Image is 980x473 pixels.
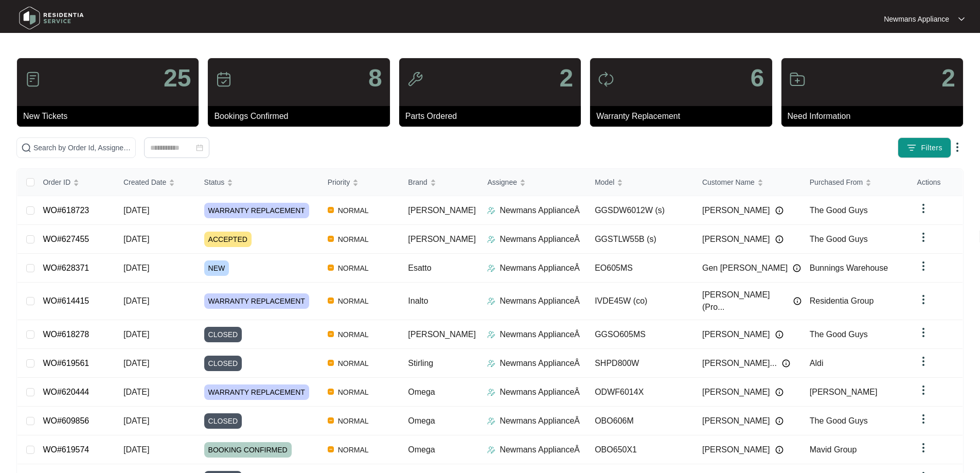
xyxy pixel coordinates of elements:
span: The Good Guys [810,235,868,243]
p: Need Information [788,110,963,122]
td: OBO650X1 [586,435,694,464]
span: [PERSON_NAME] (Pro... [702,289,788,313]
span: Created Date [123,177,166,188]
span: Gen [PERSON_NAME] [702,262,788,274]
img: dropdown arrow [958,16,965,22]
button: filter iconFilters [898,137,951,158]
p: Newmans ApplianceÂ [500,415,580,427]
span: [PERSON_NAME] [408,235,476,243]
th: Priority [319,169,400,196]
p: Newmans ApplianceÂ [500,204,580,217]
img: Assigner Icon [487,235,495,243]
p: 2 [941,66,955,91]
img: icon [25,71,41,87]
p: Newmans ApplianceÂ [500,328,580,341]
img: Assigner Icon [487,417,495,425]
span: CLOSED [204,413,242,429]
img: Vercel Logo [328,446,334,452]
img: Assigner Icon [487,206,495,215]
span: [PERSON_NAME] [702,415,770,427]
td: SHPD800W [586,349,694,378]
img: Assigner Icon [487,330,495,339]
span: The Good Guys [810,330,868,339]
p: Bookings Confirmed [214,110,389,122]
span: The Good Guys [810,206,868,215]
span: NORMAL [334,357,373,370]
span: The Good Guys [810,416,868,425]
span: [DATE] [123,206,149,215]
th: Purchased From [801,169,909,196]
img: Info icon [782,359,790,367]
span: Bunnings Warehouse [810,264,888,272]
p: Newmans ApplianceÂ [500,386,580,398]
img: icon [789,71,806,87]
span: Stirling [408,359,433,367]
img: Vercel Logo [328,265,334,271]
p: Newmans ApplianceÂ [500,233,580,246]
span: Priority [328,177,350,188]
p: Warranty Replacement [596,110,772,122]
span: [DATE] [123,359,149,367]
p: New Tickets [23,110,199,122]
img: filter icon [906,143,917,153]
span: [DATE] [123,416,149,425]
p: 8 [368,66,382,91]
img: dropdown arrow [917,293,930,306]
img: dropdown arrow [917,442,930,454]
img: Info icon [775,206,783,215]
img: search-icon [21,143,31,153]
td: EO605MS [586,254,694,283]
span: [DATE] [123,264,149,272]
span: WARRANTY REPLACEMENT [204,384,309,400]
img: Vercel Logo [328,417,334,424]
img: Vercel Logo [328,207,334,213]
img: Info icon [775,417,783,425]
span: Residentia Group [810,296,874,305]
a: WO#627455 [43,235,89,243]
span: NORMAL [334,444,373,456]
span: Status [204,177,225,188]
span: [PERSON_NAME] [702,328,770,341]
span: NORMAL [334,415,373,427]
span: Model [595,177,614,188]
span: Omega [408,445,435,454]
span: [PERSON_NAME] [408,206,476,215]
td: IVDE45W (co) [586,283,694,320]
th: Created Date [115,169,196,196]
a: WO#618278 [43,330,89,339]
img: Vercel Logo [328,236,334,242]
span: [PERSON_NAME] [702,233,770,246]
span: WARRANTY REPLACEMENT [204,203,309,218]
span: Customer Name [702,177,755,188]
span: Order ID [43,177,70,188]
img: dropdown arrow [917,355,930,367]
span: [DATE] [123,296,149,305]
img: dropdown arrow [917,413,930,425]
img: dropdown arrow [917,231,930,243]
span: NORMAL [334,328,373,341]
img: Assigner Icon [487,264,495,272]
a: WO#620444 [43,388,89,396]
th: Status [196,169,319,196]
span: [PERSON_NAME] [810,388,878,396]
a: WO#619561 [43,359,89,367]
img: Vercel Logo [328,389,334,395]
span: [PERSON_NAME] [702,444,770,456]
td: GGSTLW55B (s) [586,225,694,254]
a: WO#614415 [43,296,89,305]
p: Newmans Appliance [884,14,949,24]
span: [PERSON_NAME] [408,330,476,339]
span: NORMAL [334,262,373,274]
td: OBO606M [586,407,694,435]
span: WARRANTY REPLACEMENT [204,293,309,309]
img: dropdown arrow [917,260,930,272]
p: Newmans ApplianceÂ [500,444,580,456]
th: Customer Name [694,169,801,196]
span: [DATE] [123,445,149,454]
span: NEW [204,260,229,276]
img: Vercel Logo [328,331,334,337]
span: Omega [408,388,435,396]
img: Info icon [775,235,783,243]
td: ODWF6014X [586,378,694,407]
span: Mavid Group [810,445,857,454]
